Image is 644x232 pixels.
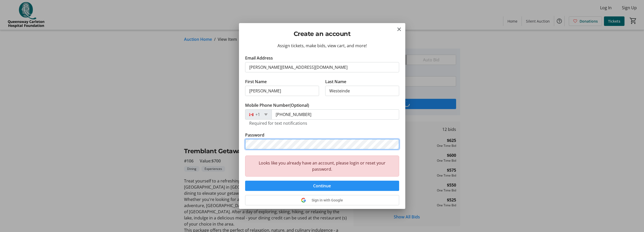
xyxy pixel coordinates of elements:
[325,79,346,85] label: Last Name
[325,86,399,96] input: Last Name
[272,109,399,120] input: (506) 234-5678
[312,198,343,202] span: Sign in with Google
[396,26,402,32] button: Close
[245,43,399,49] div: Assign tickets, make bids, view cart, and more!
[245,181,399,191] button: Continue
[245,195,399,205] button: Sign in with Google
[245,55,273,61] label: Email Address
[245,62,399,72] input: Email Address
[245,102,309,108] label: Mobile Phone Number (Optional)
[249,121,307,126] tr-hint: Required for text notifications
[245,86,319,96] input: First Name
[245,156,399,177] div: Looks like you already have an account, please login or reset your password.
[245,79,267,85] label: First Name
[245,132,264,138] label: Password
[245,29,399,38] h2: Create an account
[313,183,331,189] span: Continue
